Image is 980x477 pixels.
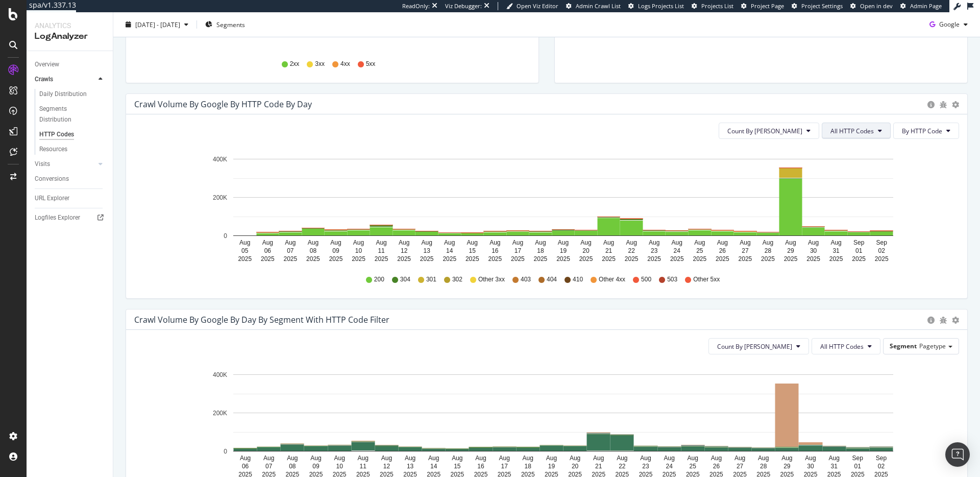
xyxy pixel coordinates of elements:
span: All HTTP Codes [830,127,874,135]
span: 5xx [366,60,376,68]
text: 2025 [488,255,502,263]
text: 2025 [875,255,889,263]
text: 23 [651,247,658,254]
text: 2025 [739,255,752,263]
text: 2025 [329,255,343,263]
a: Project Page [741,2,784,10]
text: Aug [310,455,321,462]
div: LogAnalyzer [35,31,105,42]
div: Daily Distribution [39,89,87,100]
text: 02 [878,463,885,470]
span: Count By Day [717,342,792,351]
text: Aug [558,239,569,246]
text: 2025 [443,255,456,263]
text: 08 [310,247,317,254]
text: 2025 [375,255,388,263]
text: 09 [312,463,320,470]
text: Aug [711,455,722,462]
span: 503 [667,275,677,284]
text: 11 [360,463,367,470]
a: Open in dev [850,2,893,10]
text: 25 [696,247,703,254]
span: Other 4xx [599,275,625,284]
text: 27 [737,463,744,470]
a: Daily Distribution [39,89,106,100]
text: 23 [642,463,649,470]
text: 2025 [579,255,593,263]
text: 30 [810,247,817,254]
text: 2025 [670,255,684,263]
text: Aug [805,455,816,462]
text: 21 [595,463,602,470]
span: Admin Page [910,2,942,10]
text: Aug [358,455,369,462]
div: gear [952,101,959,108]
span: 4xx [340,60,350,68]
a: Visits [35,159,95,170]
a: Admin Page [900,2,942,10]
text: 29 [787,247,794,254]
text: 27 [742,247,749,254]
text: Aug [808,239,819,246]
span: Project Page [751,2,784,10]
div: Crawls [35,74,53,85]
text: 2025 [556,255,570,263]
text: 2025 [465,255,479,263]
div: A chart. [134,147,959,266]
span: All HTTP Codes [820,342,864,351]
text: Sep [852,455,864,462]
span: 301 [426,275,436,284]
text: 30 [807,463,814,470]
span: 2xx [290,60,300,68]
div: circle-info [927,317,935,324]
text: Aug [688,455,698,462]
text: 2025 [806,255,820,263]
a: Logfiles Explorer [35,212,106,223]
a: Resources [39,144,106,155]
text: 2025 [352,255,365,263]
div: Analytics [35,20,105,31]
button: Count By [PERSON_NAME] [708,338,809,354]
text: 12 [401,247,408,254]
a: Crawls [35,74,95,85]
text: Aug [664,455,674,462]
div: URL Explorer [35,193,69,204]
span: By HTTP Code [902,127,942,135]
text: 2025 [534,255,548,263]
div: Overview [35,59,59,70]
text: 20 [572,463,579,470]
span: 200 [374,275,384,284]
text: 12 [383,463,390,470]
a: Projects List [692,2,733,10]
text: Aug [523,455,533,462]
text: Aug [239,239,250,246]
span: 304 [400,275,410,284]
text: 24 [666,463,673,470]
text: Aug [308,239,318,246]
text: 0 [224,232,227,240]
text: 200K [213,410,227,417]
text: Aug [353,239,364,246]
span: 410 [573,275,583,284]
text: Sep [876,239,888,246]
span: Other 5xx [693,275,720,284]
text: Aug [740,239,750,246]
text: 2025 [625,255,639,263]
text: Aug [546,455,557,462]
text: 10 [336,463,343,470]
div: ReadOnly: [402,2,430,10]
div: Open Intercom Messenger [945,442,970,467]
button: Segments [201,16,249,33]
span: Logs Projects List [638,2,684,10]
text: 10 [355,247,362,254]
text: Aug [593,455,604,462]
a: Project Settings [792,2,843,10]
text: 2025 [284,255,298,263]
text: 22 [628,247,635,254]
a: Overview [35,59,106,70]
button: Count By [PERSON_NAME] [719,123,819,139]
text: 31 [830,463,838,470]
text: 31 [832,247,840,254]
button: [DATE] - [DATE] [121,16,192,33]
text: Aug [444,239,455,246]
